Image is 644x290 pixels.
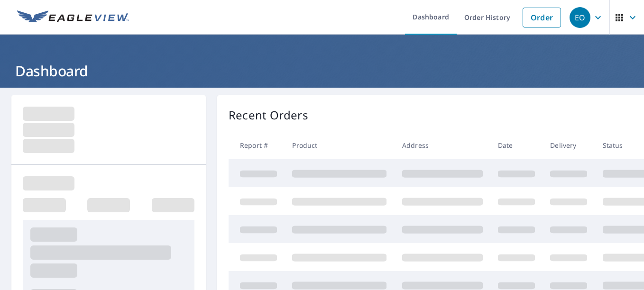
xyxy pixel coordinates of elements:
h1: Dashboard [11,61,633,81]
a: Order [523,8,561,27]
th: Address [395,131,490,159]
p: Recent Orders [229,107,308,124]
th: Product [285,131,394,159]
th: Delivery [543,131,595,159]
div: EO [570,7,590,28]
th: Date [490,131,543,159]
th: Report # [229,131,285,159]
img: EV Logo [17,10,129,25]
